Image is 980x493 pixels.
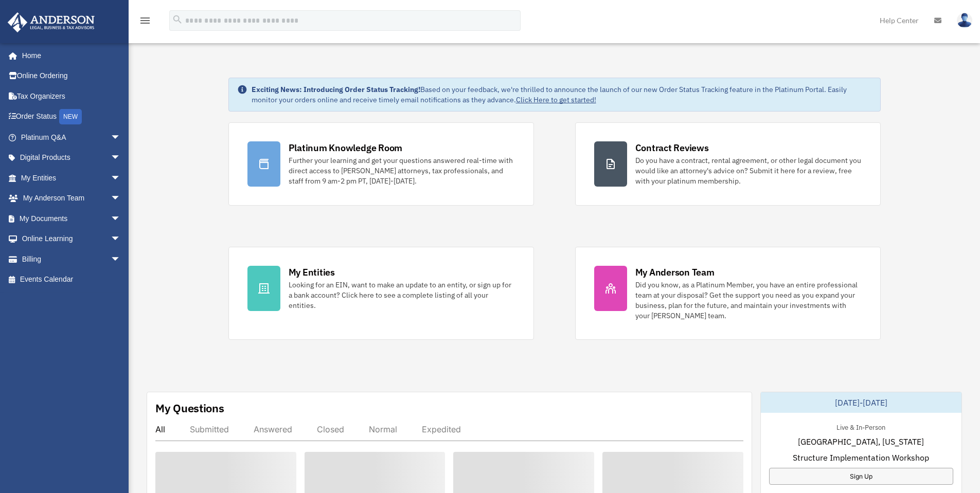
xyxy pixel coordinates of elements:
div: Platinum Knowledge Room [289,141,403,154]
span: arrow_drop_down [111,127,131,148]
div: Submitted [190,424,229,434]
a: My Anderson Team Did you know, as a Platinum Member, you have an entire professional team at your... [575,247,881,340]
a: Billingarrow_drop_down [7,249,136,269]
a: Tax Organizers [7,86,136,106]
div: NEW [59,109,82,124]
div: Did you know, as a Platinum Member, you have an entire professional team at your disposal? Get th... [635,280,862,321]
a: Contract Reviews Do you have a contract, rental agreement, or other legal document you would like... [575,122,881,206]
div: My Anderson Team [635,266,715,279]
img: User Pic [957,13,972,28]
a: My Documentsarrow_drop_down [7,208,136,229]
a: My Anderson Teamarrow_drop_down [7,188,136,209]
span: arrow_drop_down [111,188,131,209]
a: Online Ordering [7,66,136,86]
div: Further your learning and get your questions answered real-time with direct access to [PERSON_NAM... [289,155,515,186]
div: Normal [369,424,397,434]
div: Live & In-Person [828,421,894,432]
span: arrow_drop_down [111,168,131,189]
span: arrow_drop_down [111,249,131,270]
div: Do you have a contract, rental agreement, or other legal document you would like an attorney's ad... [635,155,862,186]
div: Based on your feedback, we're thrilled to announce the launch of our new Order Status Tracking fe... [252,84,872,105]
span: arrow_drop_down [111,208,131,229]
span: arrow_drop_down [111,148,131,169]
i: menu [139,14,151,27]
a: Sign Up [769,468,953,485]
span: Structure Implementation Workshop [793,451,929,464]
div: [DATE]-[DATE] [761,392,961,413]
a: Digital Productsarrow_drop_down [7,148,136,168]
div: Closed [317,424,344,434]
a: Order StatusNEW [7,106,136,127]
div: Contract Reviews [635,141,709,154]
a: menu [139,18,151,27]
img: Anderson Advisors Platinum Portal [5,12,98,32]
div: My Questions [155,400,224,416]
a: Platinum Knowledge Room Further your learning and get your questions answered real-time with dire... [228,122,534,206]
div: My Entities [289,266,335,279]
a: Home [7,45,131,66]
a: Events Calendar [7,269,136,290]
a: My Entitiesarrow_drop_down [7,168,136,188]
div: All [155,424,165,434]
div: Looking for an EIN, want to make an update to an entity, or sign up for a bank account? Click her... [289,280,515,311]
strong: Exciting News: Introducing Order Status Tracking! [252,85,420,94]
a: Platinum Q&Aarrow_drop_down [7,127,136,148]
span: [GEOGRAPHIC_DATA], [US_STATE] [798,435,924,448]
span: arrow_drop_down [111,229,131,250]
a: Click Here to get started! [516,95,596,104]
i: search [172,14,183,25]
a: My Entities Looking for an EIN, want to make an update to an entity, or sign up for a bank accoun... [228,247,534,340]
div: Answered [254,424,292,434]
div: Expedited [422,424,461,434]
a: Online Learningarrow_drop_down [7,229,136,249]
